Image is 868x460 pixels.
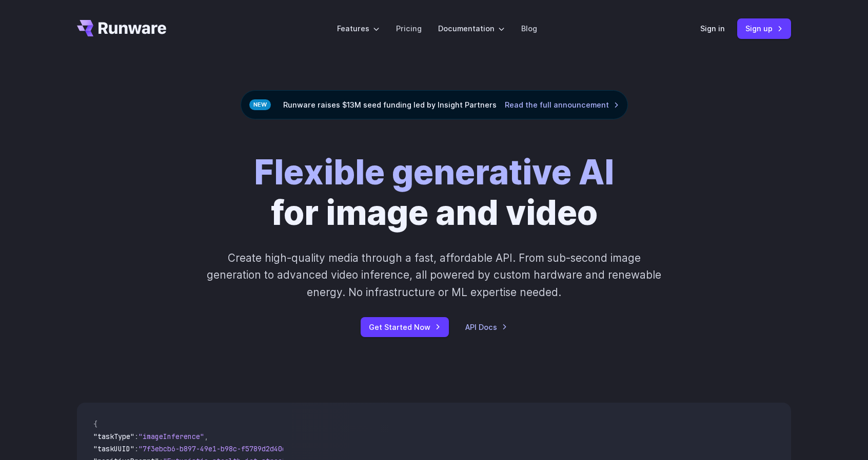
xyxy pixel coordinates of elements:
span: "7f3ebcb6-b897-49e1-b98c-f5789d2d40d7" [139,444,294,453]
a: Sign in [700,23,725,34]
div: Runware raises $13M seed funding led by Insight Partners [241,90,628,119]
a: Read the full announcement [505,99,619,111]
a: Sign up [737,18,791,38]
span: : [134,432,139,441]
span: "imageInference" [139,432,204,441]
a: Get Started Now [361,317,449,337]
h1: for image and video [254,152,614,233]
span: { [93,420,97,429]
p: Create high-quality media through a fast, affordable API. From sub-second image generation to adv... [206,249,663,301]
span: "taskUUID" [93,444,134,453]
label: Features [337,23,380,34]
span: : [134,444,139,453]
label: Documentation [438,23,505,34]
a: API Docs [465,321,507,333]
span: "taskType" [93,432,134,441]
a: Blog [521,23,537,34]
span: , [204,432,208,441]
a: Pricing [396,23,422,34]
a: Go to / [77,20,166,36]
strong: Flexible generative AI [254,152,614,193]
